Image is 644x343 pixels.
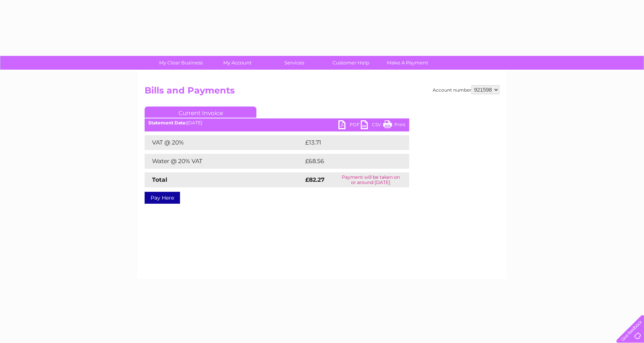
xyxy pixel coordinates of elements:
td: Water @ 20% VAT [145,154,303,169]
a: CSV [361,120,383,131]
a: Print [383,120,405,131]
a: My Clear Business [150,56,212,70]
h2: Bills and Payments [145,85,499,99]
div: Account number [433,85,499,94]
strong: Total [152,176,167,183]
td: VAT @ 20% [145,135,303,150]
a: Make A Payment [377,56,438,70]
b: Statement Date: [148,120,187,126]
a: Services [263,56,325,70]
a: Pay Here [145,192,180,204]
div: [DATE] [145,120,409,126]
td: £68.56 [303,154,394,169]
a: Customer Help [320,56,382,70]
a: My Account [207,56,268,70]
a: Current Invoice [145,107,256,118]
td: £13.71 [303,135,392,150]
a: PDF [338,120,361,131]
strong: £82.27 [305,176,325,183]
td: Payment will be taken on or around [DATE] [332,172,409,187]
